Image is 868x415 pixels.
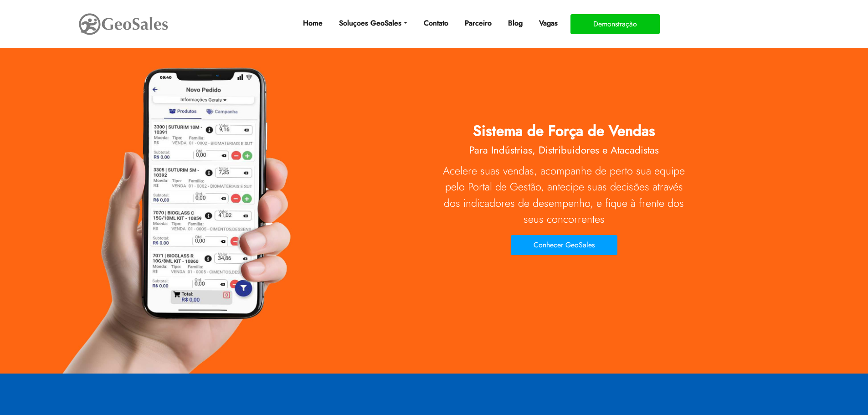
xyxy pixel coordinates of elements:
[441,163,687,228] p: Acelere suas vendas, acompanhe de perto sua equipe pelo Portal de Gestão, antecipe suas decisões ...
[299,14,326,32] a: Home
[511,235,617,255] button: Conhecer GeoSales
[570,14,660,34] button: Demonstração
[504,14,526,32] a: Blog
[441,144,687,160] h2: Para Indústrias, Distribuidores e Atacadistas
[420,14,452,32] a: Contato
[78,11,169,37] img: GeoSales
[461,14,495,32] a: Parceiro
[535,14,561,32] a: Vagas
[335,14,411,32] a: Soluçoes GeoSales
[473,120,655,141] span: Sistema de Força de Vendas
